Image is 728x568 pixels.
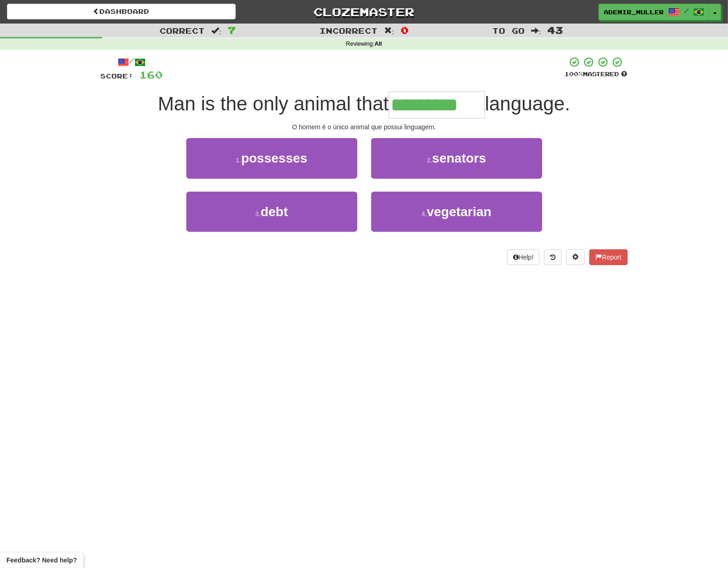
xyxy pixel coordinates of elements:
small: 4 . [422,210,427,218]
span: To go [492,26,525,35]
div: O homem é o único animal que possui linguagem. [101,122,628,132]
span: : [531,27,541,35]
a: Dashboard [7,4,236,19]
span: : [211,27,221,35]
span: 100 % [565,70,583,78]
span: Score: [101,72,134,80]
div: / [101,56,163,68]
span: Incorrect [319,26,378,35]
small: 1 . [236,157,241,164]
span: 43 [548,24,563,36]
button: Help! [507,249,540,265]
button: Round history (alt+y) [544,249,562,265]
span: debt [261,205,288,219]
span: senators [432,151,486,165]
strong: All [374,41,382,47]
span: / [684,7,689,14]
span: possesses [241,151,307,165]
span: 7 [228,24,236,36]
button: 4.vegetarian [371,192,542,232]
span: vegetarian [427,205,491,219]
a: Ademir_Muller / [599,4,710,20]
small: 2 . [427,157,432,164]
span: language. [485,93,570,115]
span: : [384,27,394,35]
span: Open feedback widget [6,556,77,565]
button: Report [589,249,627,265]
span: 160 [140,69,163,80]
button: 1.possesses [186,138,357,178]
span: 0 [401,24,409,36]
span: Correct [159,26,205,35]
button: 2.senators [371,138,542,178]
small: 3 . [255,210,261,218]
button: 3.debt [186,192,357,232]
span: Ademir_Muller [604,8,664,16]
a: Clozemaster [250,4,478,20]
div: Mastered [565,70,628,79]
span: Man is the only animal that [158,93,389,115]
